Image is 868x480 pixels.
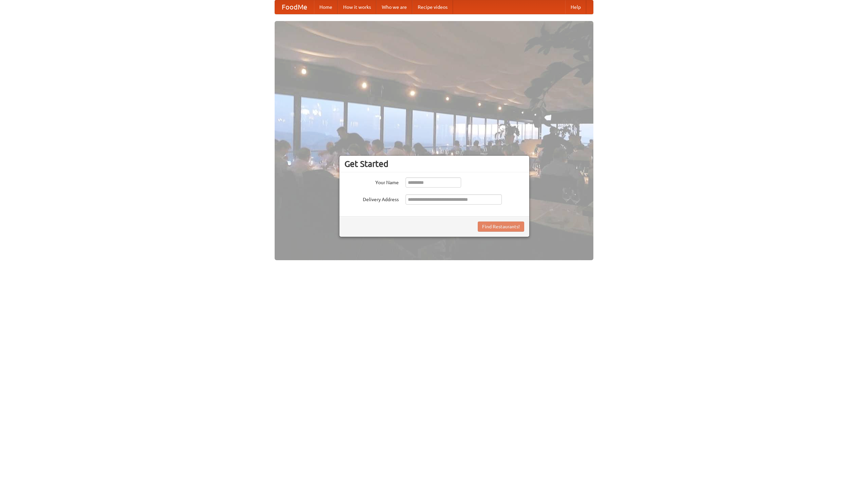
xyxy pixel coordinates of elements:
a: Home [314,0,338,14]
a: How it works [338,0,376,14]
label: Delivery Address [344,194,399,203]
a: Recipe videos [412,0,453,14]
a: Who we are [376,0,412,14]
label: Your Name [344,177,399,186]
button: Find Restaurants! [478,222,524,232]
h3: Get Started [344,159,524,169]
a: FoodMe [275,0,314,14]
a: Help [565,0,586,14]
